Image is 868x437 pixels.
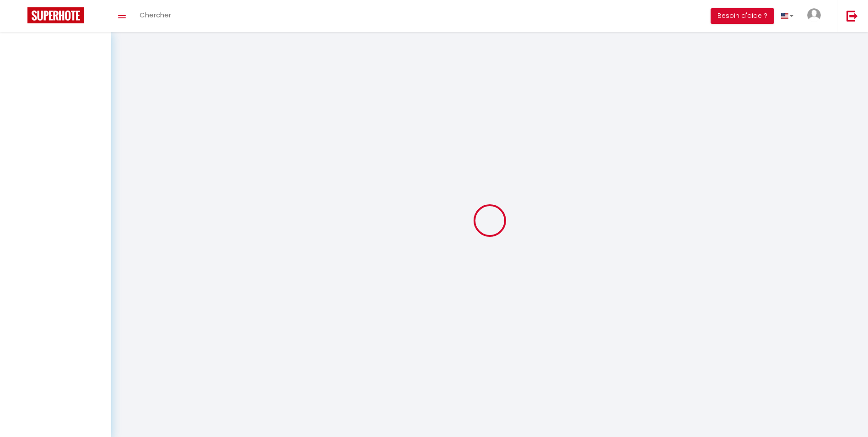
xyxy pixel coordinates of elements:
[7,4,35,31] button: Ouvrir le widget de chat LiveChat
[140,10,171,20] span: Chercher
[711,8,774,24] button: Besoin d'aide ?
[27,7,84,23] img: Super Booking
[846,10,858,22] img: logout
[807,8,821,22] img: ...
